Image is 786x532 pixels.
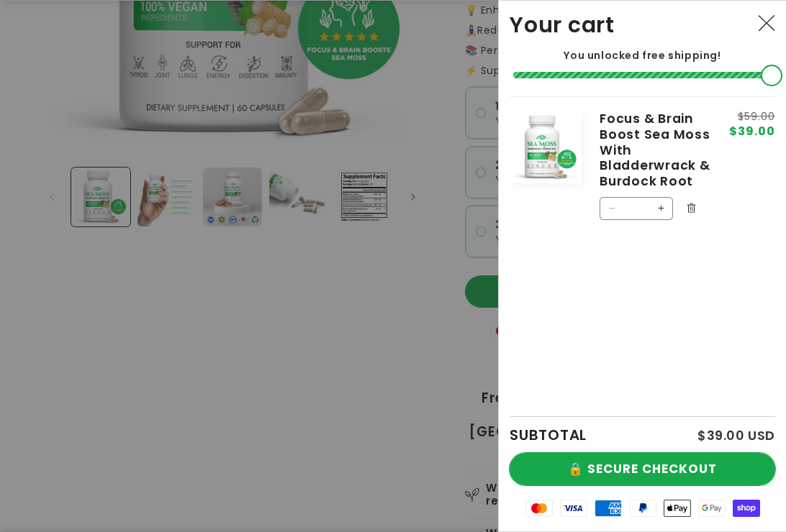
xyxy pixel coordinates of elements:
input: Quantity for Focus &amp; Brain Boost Sea Moss With Bladderwrack &amp; Burdock Root [623,197,649,220]
p: You unlocked free shipping! [510,49,775,62]
button: 🔒 SECURE CHECKOUT [510,453,775,485]
h2: Your cart [510,12,615,38]
s: $59.00 [729,111,775,121]
a: Focus & Brain Boost Sea Moss With Bladderwrack & Burdock Root [600,111,710,189]
button: Remove Focus & Brain Boost Sea Moss With Bladderwrack & Burdock Root [680,197,702,219]
p: $39.00 USD [697,429,775,442]
button: Close [751,8,782,40]
h2: SUBTOTAL [510,428,587,442]
span: $39.00 [729,126,775,137]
